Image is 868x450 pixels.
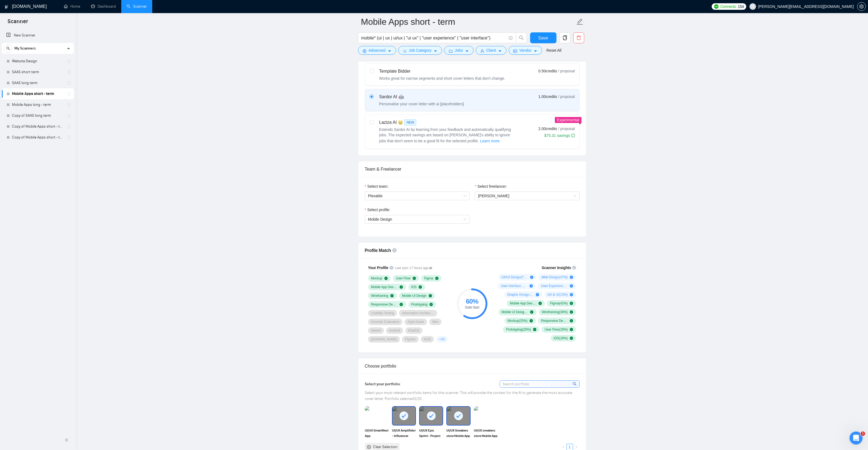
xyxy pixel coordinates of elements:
[408,328,419,333] span: iPadOS
[5,2,8,11] img: logo
[545,327,568,332] span: User Flow ( 18 %)
[533,328,536,331] span: check-circle
[516,32,527,43] button: search
[419,428,443,439] span: UI/UX Epic Sprint - Project Management SAAS App
[486,47,496,53] span: Client
[12,110,64,121] a: Copy of SAAS long term
[379,119,515,126] div: Laziza AI
[573,381,577,387] span: search
[557,118,579,122] span: Experimental
[570,302,573,305] span: check-circle
[379,68,505,75] div: Template Bidder
[65,437,70,443] span: double-left
[530,319,533,322] span: check-circle
[368,266,388,270] span: Your Profile
[559,32,570,43] button: copy
[389,328,400,333] span: Android
[480,49,484,53] span: user
[371,311,394,315] span: Usability Testing
[446,428,470,439] span: UI/UX Sneakers store Mobile App
[550,301,568,306] span: Figma ( 42 %)
[403,49,407,53] span: bars
[538,35,548,41] span: Save
[392,248,397,252] span: info-circle
[542,275,568,279] span: Web Design ( 47 %)
[546,47,561,53] a: Reset All
[91,4,116,9] a: dashboardDashboard
[572,266,576,270] span: info-circle
[478,194,509,198] span: [PERSON_NAME]
[371,320,399,324] span: Heuristic Evaluation
[405,337,416,341] span: FigJam
[429,294,432,297] span: check-circle
[368,192,466,200] span: Plexable
[861,431,865,436] span: 1
[430,303,433,306] span: check-circle
[67,81,71,85] span: holder
[4,47,12,50] span: search
[554,336,568,340] span: iOS ( 18 %)
[12,121,64,132] a: Copy of Mobile Apps short - term
[419,285,422,289] span: check-circle
[402,311,434,315] span: Information Architecture
[12,99,64,110] a: Mobile Apps long - term
[379,101,464,107] div: Personalise your cover letter with ai [placeholders]
[14,43,36,54] span: My Scanners
[539,302,542,305] span: check-circle
[424,337,431,341] span: tvOS
[541,319,568,323] span: Responsive Design ( 24 %)
[407,320,424,324] span: Style Guide
[498,49,502,53] span: caret-down
[560,35,570,40] span: copy
[457,306,487,309] div: Solid Start
[513,49,517,53] span: idcard
[720,4,737,10] span: Connects:
[567,444,573,450] a: 1
[558,68,575,74] span: / proposal
[536,293,539,296] span: plus-circle
[371,294,388,298] span: Wireframing
[127,4,147,9] a: searchScanner
[400,303,403,306] span: check-circle
[404,119,416,125] span: NEW
[371,337,397,341] span: [DOMAIN_NAME]
[480,138,500,144] button: Laziza AI NEWExtends Sardor AI by learning from your feedback and automatically qualifying jobs. ...
[542,266,571,270] span: Scanner Insights
[67,92,71,96] span: holder
[857,4,866,9] span: setting
[850,431,863,445] iframe: Intercom live chat
[358,46,396,55] button: settingAdvancedcaret-down
[570,293,573,296] span: plus-circle
[398,46,442,55] button: barsJob Categorycaret-down
[365,161,580,177] div: Team & Freelancer
[570,328,573,331] span: check-circle
[562,445,565,449] span: left
[539,68,557,74] span: 0.50 credits
[449,49,453,53] span: folder
[530,32,556,43] button: Save
[371,276,382,281] span: Mockup
[365,183,388,189] label: Select team:
[455,47,463,53] span: Jobs
[368,217,392,221] span: Mobile Design
[371,328,381,333] span: Sketch
[388,49,391,53] span: caret-down
[573,32,584,43] button: delete
[570,319,573,322] span: check-circle
[509,46,542,55] button: idcardVendorcaret-down
[570,284,573,288] span: plus-circle
[365,428,389,439] span: UI/UX SmartNest App
[67,70,71,74] span: holder
[751,5,755,8] span: user
[67,59,71,63] span: holder
[2,30,74,41] li: New Scanner
[465,49,469,53] span: caret-down
[506,327,531,332] span: Prototyping ( 20 %)
[576,18,583,25] span: edit
[365,248,391,253] span: Profile Match
[3,17,32,29] span: Scanner
[539,126,557,132] span: 2.00 credits
[379,94,464,100] div: Sardor AI 🤖
[413,277,416,280] span: check-circle
[544,133,575,138] div: $75.31 savings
